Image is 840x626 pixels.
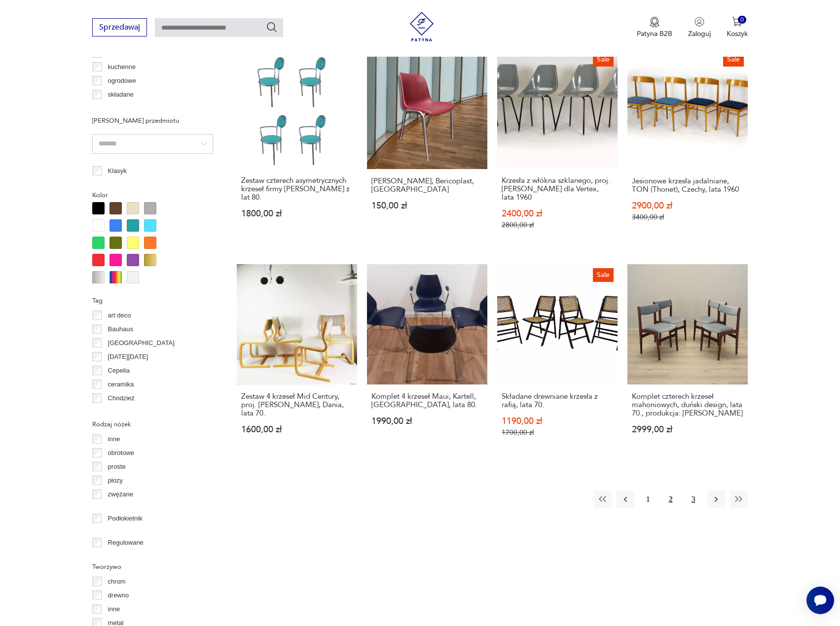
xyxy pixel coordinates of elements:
[108,89,134,100] p: składane
[632,392,743,417] h3: Komplet czterech krzeseł mahoniowych, duński design, lata 70., produkcja: [PERSON_NAME]
[92,561,213,572] p: Tworzywo
[108,489,133,500] p: zwężane
[108,310,131,321] p: art deco
[108,75,136,86] p: ogrodowe
[694,17,704,27] img: Ikonka użytkownika
[108,338,175,348] p: [GEOGRAPHIC_DATA]
[502,417,613,425] p: 1190,00 zł
[108,448,134,458] p: obrotowe
[502,392,613,409] h3: Składane drewniane krzesła z rafią, lata 70.
[637,29,672,38] p: Patyna B2B
[662,490,680,508] button: 2
[108,379,134,390] p: ceramika
[685,490,702,508] button: 3
[92,25,147,32] a: Sprzedawaj
[502,209,613,218] p: 2400,00 zł
[727,29,748,38] p: Koszyk
[497,264,618,456] a: SaleSkładane drewniane krzesła z rafią, lata 70.Składane drewniane krzesła z rafią, lata 70.1190,...
[108,604,120,615] p: inne
[108,475,123,486] p: płozy
[266,21,278,33] button: Szukaj
[108,590,129,601] p: drewno
[688,17,711,38] button: Zaloguj
[92,18,147,36] button: Sprzedawaj
[92,115,213,126] p: [PERSON_NAME] przedmiotu
[632,425,743,434] p: 2999,00 zł
[108,576,126,587] p: chrom
[502,176,613,202] h3: Krzesła z włókna szklanego, proj. [PERSON_NAME] dla Vertex, lata 1960
[108,365,130,376] p: Cepelia
[108,324,133,335] p: Bauhaus
[371,202,483,210] p: 150,00 zł
[627,49,748,249] a: SaleJesionowe krzesła jadalniane, TON (Thonet), Czechy, lata 1960Jesionowe krzesła jadalniane, TO...
[502,428,613,437] p: 1700,00 zł
[108,461,126,472] p: proste
[732,17,742,27] img: Ikona koszyka
[502,221,613,229] p: 2800,00 zł
[806,587,834,614] iframe: Smartsupp widget button
[92,419,213,430] p: Rodzaj nóżek
[637,17,672,38] button: Patyna B2B
[92,190,213,201] p: Kolor
[727,17,748,38] button: 0Koszyk
[108,166,127,176] p: Klasyk
[639,490,657,508] button: 1
[650,17,659,28] img: Ikona medalu
[407,12,437,41] img: Patyna - sklep z meblami i dekoracjami vintage
[637,17,672,38] a: Ikona medaluPatyna B2B
[108,407,133,417] p: Ćmielów
[497,49,618,249] a: SaleKrzesła z włókna szklanego, proj. Miroslav Navratil dla Vertex, lata 1960Krzesła z włókna szk...
[367,49,487,249] a: Krzesła Helene, Bericoplast, Włochy[PERSON_NAME], Bericoplast, [GEOGRAPHIC_DATA]150,00 zł
[632,213,743,221] p: 3400,00 zł
[108,103,128,114] p: taboret
[627,264,748,456] a: Komplet czterech krzeseł mahoniowych, duński design, lata 70., produkcja: DaniaKomplet czterech k...
[241,176,353,202] h3: Zestaw czterech asymetrycznych krzeseł firmy [PERSON_NAME] z lat 80.
[371,417,483,425] p: 1990,00 zł
[108,434,120,445] p: inne
[371,177,483,194] h3: [PERSON_NAME], Bericoplast, [GEOGRAPHIC_DATA]
[108,351,148,362] p: [DATE][DATE]
[632,177,743,194] h3: Jesionowe krzesła jadalniane, TON (Thonet), Czechy, lata 1960
[237,49,357,249] a: Zestaw czterech asymetrycznych krzeseł firmy Mayer z lat 80.Zestaw czterech asymetrycznych krzese...
[237,264,357,456] a: Zestaw 4 krzeseł Mid Century, proj. Magnus Olesen, Dania, lata 70.Zestaw 4 krzeseł Mid Century, p...
[738,16,746,24] div: 0
[108,62,136,72] p: kuchenne
[241,425,353,434] p: 1600,00 zł
[371,392,483,409] h3: Komplet 4 krzeseł Maui, Kartell, [GEOGRAPHIC_DATA], lata 80.
[108,537,144,548] p: Regulowane
[688,29,711,38] p: Zaloguj
[92,295,213,306] p: Tag
[108,393,135,404] p: Chodzież
[241,209,353,218] p: 1800,00 zł
[367,264,487,456] a: Komplet 4 krzeseł Maui, Kartell, Włochy, lata 80.Komplet 4 krzeseł Maui, Kartell, [GEOGRAPHIC_DAT...
[241,392,353,417] h3: Zestaw 4 krzeseł Mid Century, proj. [PERSON_NAME], Dania, lata 70.
[632,202,743,210] p: 2900,00 zł
[108,513,143,524] p: Podłokietnik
